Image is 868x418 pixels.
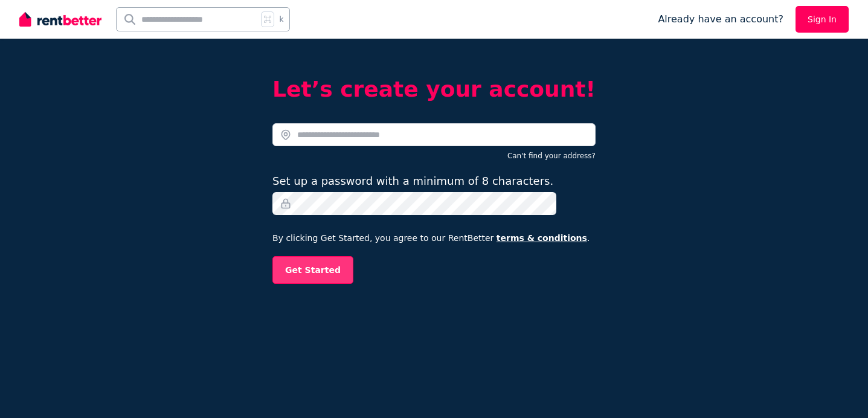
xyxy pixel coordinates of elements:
[272,256,353,284] button: Get Started
[19,10,101,28] img: RentBetter
[796,6,849,33] a: Sign In
[279,14,283,24] span: k
[658,12,783,27] span: Already have an account?
[272,173,553,190] label: Set up a password with a minimum of 8 characters.
[507,151,596,161] button: Can't find your address?
[272,77,596,101] h2: Let’s create your account!
[497,233,587,243] a: terms & conditions
[272,232,596,244] p: By clicking Get Started, you agree to our RentBetter .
